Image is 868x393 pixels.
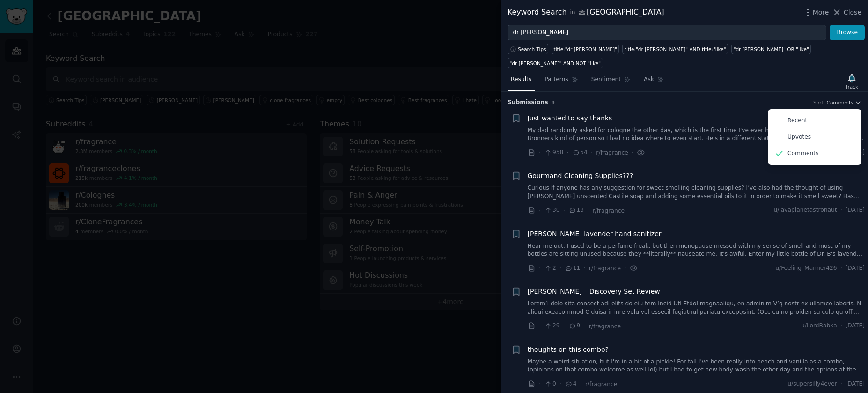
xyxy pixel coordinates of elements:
[539,206,541,215] span: ·
[572,148,588,157] span: 54
[644,75,654,84] span: Ask
[775,264,837,273] span: u/Feeling_Manner426
[840,264,842,273] span: ·
[846,206,865,215] span: [DATE]
[544,380,556,388] span: 0
[528,171,633,181] a: Gourmand Cleaning Supplies???
[528,229,662,239] a: [PERSON_NAME] lavender hand sanitizer
[589,265,621,272] span: r/fragrance
[827,99,853,106] span: Comments
[632,148,633,157] span: ·
[528,358,865,374] a: Maybe a weird situation, but I'm in a bit of a pickle! For fall I've been really into peach and v...
[510,60,601,67] div: "dr [PERSON_NAME]" AND NOT "like"
[544,148,563,157] span: 958
[583,263,585,273] span: ·
[508,44,548,54] button: Search Tips
[803,7,829,17] button: More
[568,206,584,215] span: 13
[528,113,612,123] a: Just wanted to say thanks
[587,206,589,215] span: ·
[787,149,818,158] p: Comments
[566,148,568,157] span: ·
[508,72,535,91] a: Results
[588,72,634,91] a: Sentiment
[731,44,811,54] a: "dr [PERSON_NAME]" OR "like"
[589,323,621,330] span: r/fragrance
[583,321,585,331] span: ·
[544,264,556,273] span: 2
[539,263,541,273] span: ·
[570,8,575,17] span: in
[539,321,541,331] span: ·
[539,148,541,157] span: ·
[840,206,842,215] span: ·
[528,126,865,143] a: My dad randomly asked for cologne the other day, which is the first time I've ever heard him say ...
[622,44,728,54] a: title:"dr [PERSON_NAME]" AND title:"like"
[787,117,807,125] p: Recent
[508,7,664,18] div: Keyword Search [GEOGRAPHIC_DATA]
[552,100,555,105] span: 9
[596,149,628,156] span: r/fragrance
[528,345,609,355] a: thoughts on this combo?
[508,58,603,68] a: "dr [PERSON_NAME]" AND NOT "like"
[568,322,580,330] span: 9
[591,75,621,84] span: Sentiment
[511,75,531,84] span: Results
[801,322,837,330] span: u/LordBabka
[544,75,568,84] span: Patterns
[544,322,559,330] span: 29
[528,184,865,200] a: Curious if anyone has any suggestion for sweet smelling cleaning supplies? I’ve also had the thou...
[544,206,559,215] span: 30
[813,99,824,106] div: Sort
[508,25,826,41] input: Try a keyword related to your business
[585,381,617,387] span: r/fragrance
[625,46,726,52] div: title:"dr [PERSON_NAME]" AND title:"like"
[787,133,811,141] p: Upvotes
[554,46,617,52] div: title:"dr [PERSON_NAME]"
[813,7,829,17] span: More
[830,25,865,41] button: Browse
[846,83,858,90] div: Track
[844,7,861,17] span: Close
[552,44,619,54] a: title:"dr [PERSON_NAME]"
[528,287,660,297] a: [PERSON_NAME] – Discovery Set Review
[624,263,626,273] span: ·
[774,206,837,215] span: u/lavaplanetastronaut
[541,72,581,91] a: Patterns
[539,379,541,389] span: ·
[580,379,582,389] span: ·
[842,72,861,91] button: Track
[518,46,546,52] span: Search Tips
[563,206,565,215] span: ·
[593,208,625,214] span: r/fragrance
[559,263,561,273] span: ·
[528,300,865,316] a: Lorem’i dolo sita consect adi elits do eiu tem Incid Utl Etdol magnaaliqu, en adminim V’q nostr e...
[846,322,865,330] span: [DATE]
[734,46,809,52] div: "dr [PERSON_NAME]" OR "like"
[846,264,865,273] span: [DATE]
[640,72,667,91] a: Ask
[846,380,865,388] span: [DATE]
[827,99,861,106] button: Comments
[565,264,580,273] span: 11
[508,98,548,107] span: Submission s
[528,242,865,259] a: Hear me out. I used to be a perfume freak, but then menopause messed with my sense of smell and m...
[591,148,593,157] span: ·
[832,7,861,17] button: Close
[840,380,842,388] span: ·
[565,380,576,388] span: 4
[559,379,561,389] span: ·
[563,321,565,331] span: ·
[840,322,842,330] span: ·
[787,380,837,388] span: u/supersilly4ever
